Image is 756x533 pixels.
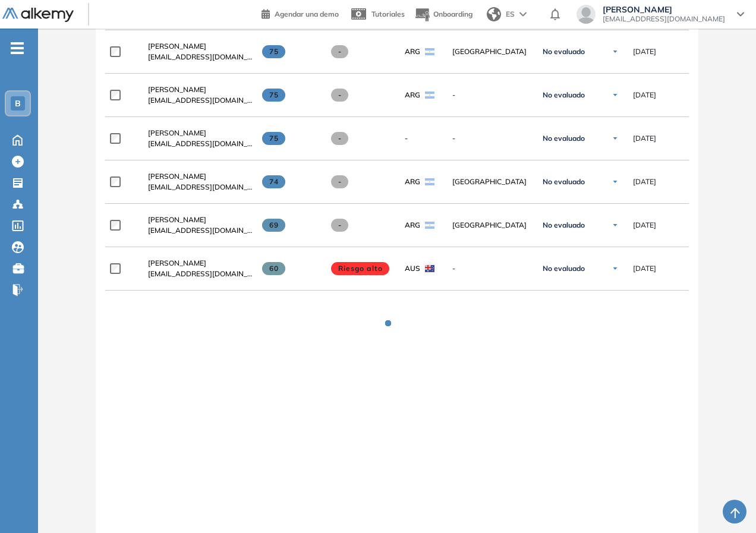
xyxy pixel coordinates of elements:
[148,258,206,267] span: [PERSON_NAME]
[405,46,420,57] span: ARG
[425,48,434,55] img: ARG
[425,265,434,272] img: AUS
[543,134,585,143] span: No evaluado
[148,85,206,94] span: [PERSON_NAME]
[148,128,206,137] span: [PERSON_NAME]
[148,95,253,106] span: [EMAIL_ADDRESS][DOMAIN_NAME]
[405,176,420,187] span: ARG
[405,263,420,274] span: AUS
[405,90,420,100] span: ARG
[543,90,585,100] span: No evaluado
[452,176,528,187] span: [GEOGRAPHIC_DATA]
[2,8,74,23] img: Logo
[148,215,253,225] a: [PERSON_NAME]
[425,222,434,229] img: ARG
[148,172,206,181] span: [PERSON_NAME]
[331,132,348,145] span: -
[452,46,528,57] span: [GEOGRAPHIC_DATA]
[633,263,656,274] span: [DATE]
[519,12,527,17] img: arrow
[148,171,253,182] a: [PERSON_NAME]
[148,258,253,269] a: [PERSON_NAME]
[452,90,528,100] span: -
[633,220,656,231] span: [DATE]
[331,219,348,232] span: -
[331,45,348,58] span: -
[543,47,585,56] span: No evaluado
[148,52,253,62] span: [EMAIL_ADDRESS][DOMAIN_NAME]
[633,133,656,144] span: [DATE]
[148,215,206,224] span: [PERSON_NAME]
[371,10,405,18] span: Tutoriales
[612,135,619,142] img: Ícono de flecha
[425,178,434,185] img: ARG
[262,262,285,275] span: 60
[148,41,253,52] a: [PERSON_NAME]
[148,42,206,51] span: [PERSON_NAME]
[633,46,656,57] span: [DATE]
[148,182,253,193] span: [EMAIL_ADDRESS][DOMAIN_NAME]
[506,9,515,20] span: ES
[425,92,434,99] img: ARG
[612,265,619,272] img: Ícono de flecha
[275,10,339,18] span: Agendar una demo
[433,10,472,18] span: Onboarding
[148,269,253,279] span: [EMAIL_ADDRESS][DOMAIN_NAME]
[452,220,528,231] span: [GEOGRAPHIC_DATA]
[331,89,348,102] span: -
[543,177,585,187] span: No evaluado
[612,178,619,185] img: Ícono de flecha
[331,175,348,188] span: -
[633,176,656,187] span: [DATE]
[487,7,501,21] img: world
[603,14,725,24] span: [EMAIL_ADDRESS][DOMAIN_NAME]
[11,47,24,49] i: -
[603,5,725,14] span: [PERSON_NAME]
[633,90,656,100] span: [DATE]
[262,175,285,188] span: 74
[148,84,253,95] a: [PERSON_NAME]
[262,6,339,20] a: Agendar una demo
[405,220,420,231] span: ARG
[452,263,528,274] span: -
[414,2,472,27] button: Onboarding
[15,99,21,108] span: B
[612,48,619,55] img: Ícono de flecha
[262,45,285,58] span: 75
[543,264,585,273] span: No evaluado
[612,92,619,99] img: Ícono de flecha
[452,133,528,144] span: -
[262,219,285,232] span: 69
[148,138,253,149] span: [EMAIL_ADDRESS][DOMAIN_NAME]
[331,262,389,275] span: Riesgo alto
[543,220,585,230] span: No evaluado
[148,225,253,236] span: [EMAIL_ADDRESS][DOMAIN_NAME]
[262,89,285,102] span: 75
[148,128,253,138] a: [PERSON_NAME]
[262,132,285,145] span: 75
[612,222,619,229] img: Ícono de flecha
[405,133,408,144] span: -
